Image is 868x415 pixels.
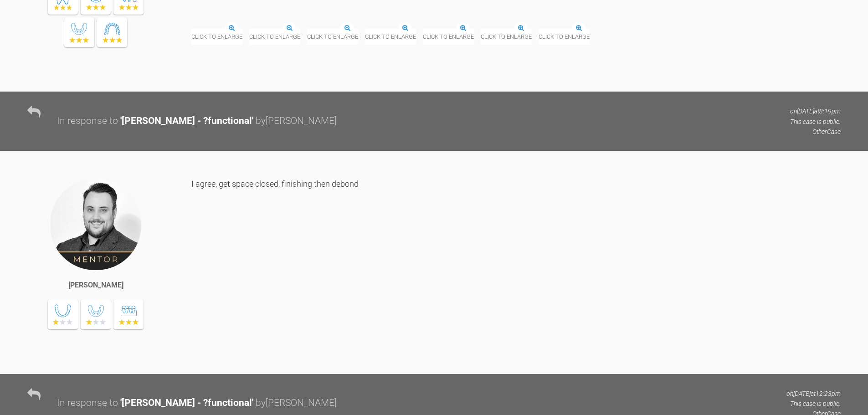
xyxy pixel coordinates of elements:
[481,29,532,45] span: Click to enlarge
[249,29,300,45] span: Click to enlarge
[68,279,123,291] div: [PERSON_NAME]
[57,395,118,411] div: In response to
[256,113,337,129] div: by [PERSON_NAME]
[120,113,253,129] div: ' [PERSON_NAME] - ?functional '
[191,29,242,45] span: Click to enlarge
[786,399,841,409] p: This case is public.
[256,395,337,411] div: by [PERSON_NAME]
[423,29,474,45] span: Click to enlarge
[790,117,841,127] p: This case is public.
[365,29,416,45] span: Click to enlarge
[786,389,841,399] p: on [DATE] at 12:23pm
[57,113,118,129] div: In response to
[790,127,841,137] p: Other Case
[307,29,358,45] span: Click to enlarge
[120,395,253,411] div: ' [PERSON_NAME] - ?functional '
[49,178,142,271] img: Greg Souster
[191,178,841,360] div: I agree, get space closed, finishing then debond
[790,106,841,116] p: on [DATE] at 8:19pm
[539,29,590,45] span: Click to enlarge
